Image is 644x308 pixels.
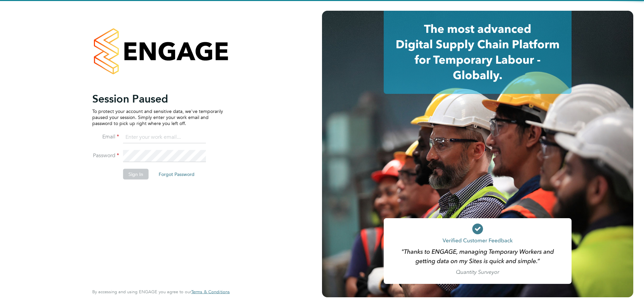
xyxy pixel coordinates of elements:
button: Sign In [123,169,149,179]
button: Forgot Password [153,169,200,179]
span: By accessing and using ENGAGE you agree to our [92,289,230,295]
h2: Session Paused [92,92,223,105]
label: Password [92,152,119,159]
p: To protect your account and sensitive data, we've temporarily paused your session. Simply enter y... [92,108,223,126]
a: Terms & Conditions [191,289,230,295]
input: Enter your work email... [123,131,206,143]
label: Email [92,133,119,140]
span: Terms & Conditions [191,289,230,295]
